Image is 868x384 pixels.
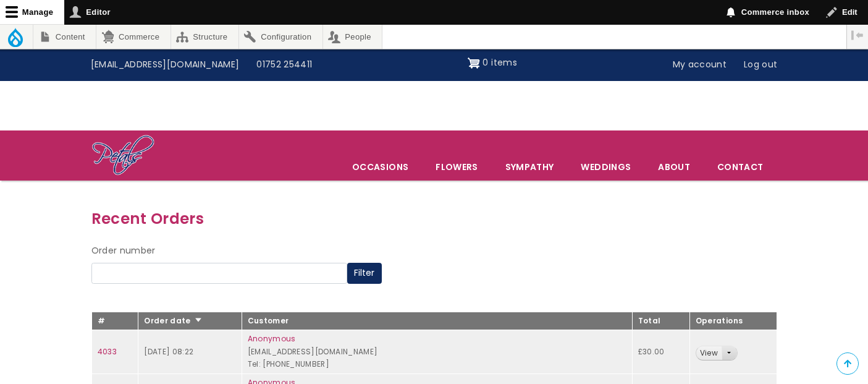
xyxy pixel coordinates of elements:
a: 4033 [98,346,117,357]
a: Flowers [423,154,491,180]
label: Order number [91,244,156,258]
a: My account [664,53,736,77]
th: Total [632,312,689,330]
a: About [645,154,703,180]
h3: Recent Orders [91,207,777,231]
a: Shopping cart 0 items [468,53,517,73]
span: Occasions [339,154,421,180]
a: View [696,346,722,361]
span: 0 items [482,56,516,69]
a: People [323,25,382,49]
time: [DATE] 08:22 [144,346,193,357]
img: Shopping cart [468,53,480,73]
td: £30.00 [632,330,689,374]
a: Contact [704,154,776,180]
a: Anonymous [248,333,296,344]
button: Filter [347,263,382,284]
a: 01752 254411 [248,53,321,77]
button: Vertical orientation [847,25,868,46]
a: Log out [735,53,786,77]
a: Commerce [96,25,170,49]
th: Operations [689,312,777,330]
th: # [91,312,138,330]
span: Weddings [568,154,644,180]
a: Configuration [239,25,322,49]
a: [EMAIL_ADDRESS][DOMAIN_NAME] [82,53,248,77]
td: [EMAIL_ADDRESS][DOMAIN_NAME] Tel: [PHONE_NUMBER] [242,330,632,374]
th: Customer [242,312,632,330]
a: Content [33,25,96,49]
a: Structure [171,25,238,49]
img: Home [91,134,155,177]
a: Sympathy [492,154,567,180]
a: Order date [144,315,203,326]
